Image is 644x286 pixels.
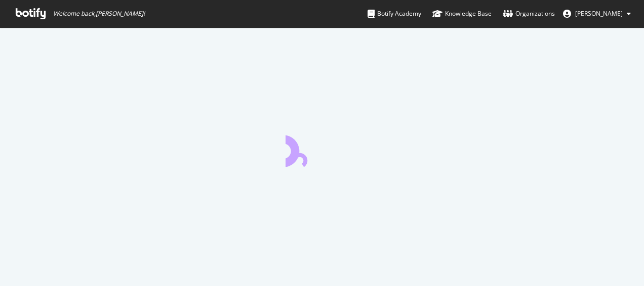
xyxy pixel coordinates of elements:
div: animation [286,130,358,167]
span: Welcome back, [PERSON_NAME] ! [53,10,145,18]
button: [PERSON_NAME] [555,6,639,22]
div: Botify Academy [368,9,421,19]
div: Knowledge Base [432,9,492,19]
div: Organizations [503,9,555,19]
span: Rachel Wright [575,9,623,18]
